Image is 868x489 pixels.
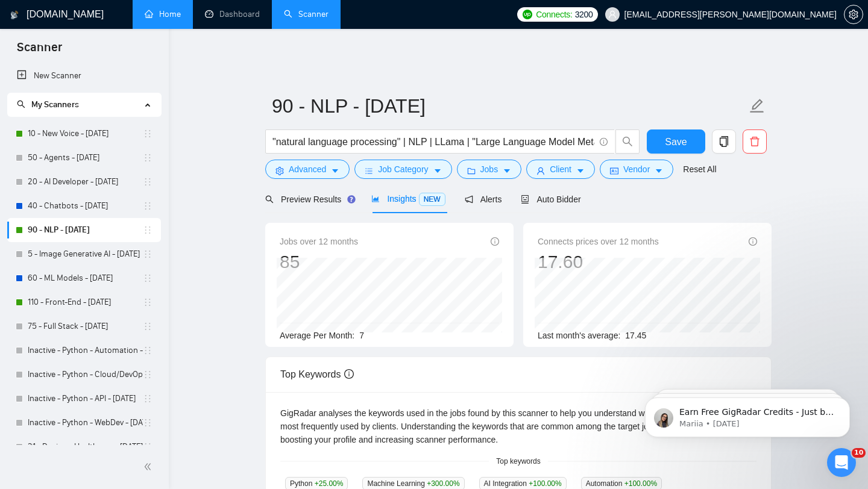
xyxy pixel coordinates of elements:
li: 21 - Design - Healthcare - 12.02.2025 [7,435,161,459]
a: 21 - Design - Healthcare - [DATE] [28,435,143,459]
li: Inactive - Python - API - 2025.01.13 [7,387,161,411]
img: upwork-logo.png [523,10,532,19]
button: barsJob Categorycaret-down [354,160,451,179]
span: Scanner [7,39,72,64]
input: Scanner name... [272,91,747,121]
span: 10 [852,448,866,458]
a: Inactive - Python - Automation - [DATE] [28,338,143,363]
span: search [265,195,274,204]
a: setting [844,10,863,19]
div: Tooltip anchor [346,194,357,205]
span: holder [143,201,153,211]
span: info-circle [344,369,354,379]
span: bars [365,166,373,175]
a: 90 - NLP - [DATE] [28,218,143,242]
span: setting [275,166,284,175]
span: +100.00 % [624,479,657,488]
li: 60 - ML Models - 2025.01.18 [7,266,161,290]
span: caret-down [433,166,442,175]
span: info-circle [749,237,757,246]
a: 20 - AI Developer - [DATE] [28,170,143,194]
span: search [17,100,25,108]
span: Vendor [623,163,650,176]
button: userClientcaret-down [526,160,595,179]
span: robot [521,195,529,204]
span: holder [143,177,153,187]
span: folder [467,166,476,175]
span: 17.45 [625,331,646,340]
span: caret-down [655,166,663,175]
span: holder [143,129,153,139]
span: Save [665,134,687,149]
span: holder [143,273,153,283]
span: user [608,10,617,19]
span: Connects prices over 12 months [538,235,659,248]
span: idcard [610,166,618,175]
a: New Scanner [17,64,151,88]
a: searchScanner [284,9,329,19]
span: +100.00 % [529,479,561,488]
span: edit [749,98,765,114]
span: holder [143,249,153,259]
span: holder [143,394,153,403]
li: 10 - New Voice - 2025.01.23 [7,122,161,146]
li: 90 - NLP - 2024.12.18 [7,218,161,242]
span: Jobs over 12 months [280,235,358,248]
span: 3200 [575,8,593,21]
li: 50 - Agents - 2025.01.18 [7,146,161,170]
a: 60 - ML Models - [DATE] [28,266,143,290]
a: homeHome [145,9,181,19]
span: notification [465,195,473,204]
li: 75 - Full Stack - 2025.06.17 [7,314,161,338]
span: +25.00 % [315,479,344,488]
li: 5 - Image Generative AI - 2025.01.12 [7,242,161,266]
button: search [615,129,640,154]
li: New Scanner [7,64,161,88]
button: idcardVendorcaret-down [600,160,673,179]
span: Preview Results [265,195,352,204]
span: +300.00 % [427,479,459,488]
button: delete [743,129,767,154]
span: copy [712,136,735,147]
button: folderJobscaret-down [457,160,522,179]
iframe: Intercom notifications message [627,372,868,456]
span: user [536,166,545,175]
span: Job Category [378,163,428,176]
a: 5 - Image Generative AI - [DATE] [28,242,143,266]
div: GigRadar analyses the keywords used in the jobs found by this scanner to help you understand what... [280,406,756,446]
input: Search Freelance Jobs... [272,134,594,149]
span: My Scanners [17,99,79,110]
span: 7 [359,331,364,340]
a: Reset All [683,163,716,176]
a: Inactive - Python - WebDev - [DATE] [28,411,143,435]
button: copy [712,129,736,154]
span: Auto Bidder [521,195,580,204]
div: Top Keywords [280,357,756,391]
span: double-left [143,461,156,473]
li: Inactive - Python - WebDev - 2025.01.13 [7,411,161,435]
li: Inactive - Python - Cloud/DevOps - 2025.01.13 [7,363,161,387]
a: 110 - Front-End - [DATE] [28,290,143,314]
span: holder [143,322,153,331]
span: Last month's average: [538,331,620,340]
a: 75 - Full Stack - [DATE] [28,314,143,338]
span: holder [143,225,153,235]
li: 110 - Front-End - 2025.08.18 [7,290,161,314]
span: info-circle [600,138,608,146]
span: delete [743,136,766,147]
span: holder [143,442,153,452]
span: info-circle [491,237,499,246]
span: Connects: [536,8,572,21]
span: Alerts [465,195,502,204]
span: Top keywords [489,456,547,467]
span: caret-down [503,166,511,175]
span: setting [844,10,863,19]
a: Inactive - Python - Cloud/DevOps - [DATE] [28,363,143,387]
a: dashboardDashboard [205,9,260,19]
span: NEW [419,193,445,206]
span: Insights [371,194,445,204]
span: holder [143,370,153,379]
